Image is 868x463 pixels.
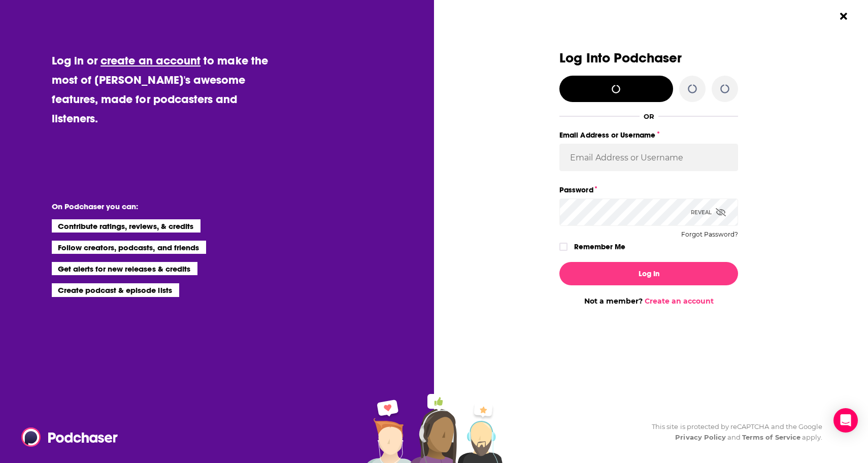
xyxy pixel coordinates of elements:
[559,144,738,171] input: Email Address or Username
[644,421,822,443] div: This site is protected by reCAPTCHA and the Google and apply.
[675,433,726,441] a: Privacy Policy
[559,296,738,306] div: Not a member?
[52,262,197,275] li: Get alerts for new releases & credits
[21,427,111,447] a: Podchaser - Follow, Share and Rate Podcasts
[101,53,201,68] a: create an account
[834,7,853,26] button: Close Button
[691,199,726,226] div: Reveal
[52,202,255,211] li: On Podchaser you can:
[574,240,625,253] label: Remember Me
[559,262,738,285] button: Log In
[559,183,738,196] label: Password
[559,128,738,142] label: Email Address or Username
[645,296,714,306] a: Create an account
[742,433,800,441] a: Terms of Service
[833,408,858,433] div: Open Intercom Messenger
[681,231,738,238] button: Forgot Password?
[644,112,654,120] div: OR
[559,51,738,65] h3: Log Into Podchaser
[52,219,201,233] li: Contribute ratings, reviews, & credits
[52,241,207,254] li: Follow creators, podcasts, and friends
[21,427,119,447] img: Podchaser - Follow, Share and Rate Podcasts
[52,283,179,296] li: Create podcast & episode lists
